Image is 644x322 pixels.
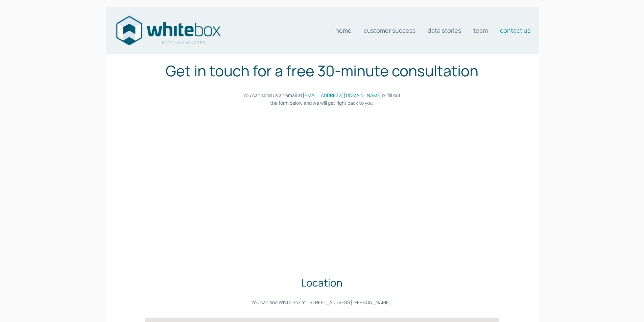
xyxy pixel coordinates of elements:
h1: Get in touch for a free 30-minute consultation [145,59,498,82]
a: Team [473,24,488,37]
img: Data consultants [114,14,222,47]
a: Data stories [428,24,461,37]
p: You can find White Box at [STREET_ADDRESS][PERSON_NAME]. [145,299,498,306]
a: Contact us [500,24,530,37]
a: Home [335,24,352,37]
iframe: Form 0 [182,118,462,247]
a: Customer Success [364,24,415,37]
h2: Location [145,275,498,290]
a: [EMAIL_ADDRESS][DOMAIN_NAME] [303,92,382,99]
p: You can send us an email at or fill out the form below and we will get right back to you. [145,92,498,107]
